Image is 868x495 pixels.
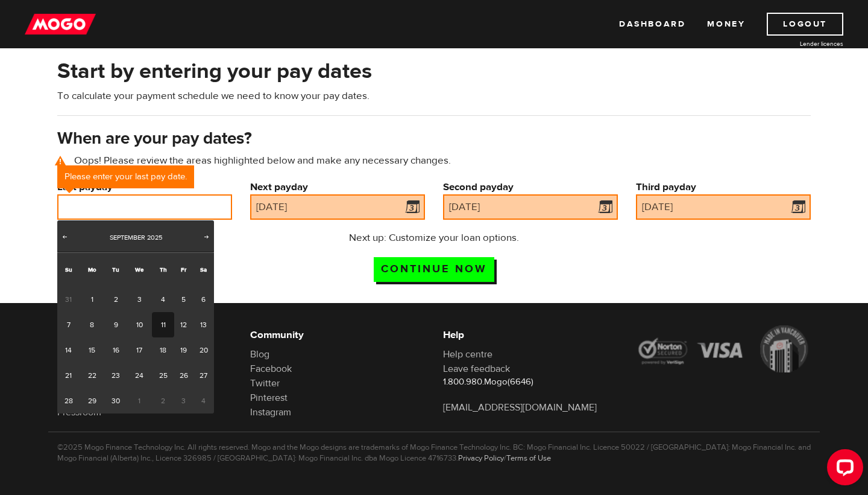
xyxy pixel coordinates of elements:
[80,388,104,414] a: 29
[57,153,811,168] p: Oops! Please review the areas highlighted below and make any necessary changes.
[57,388,80,414] a: 28
[57,129,811,148] h3: When are your pay dates?
[127,388,152,414] span: 1
[80,287,104,312] a: 1
[65,266,72,273] span: Sunday
[193,337,214,363] a: 20
[152,388,174,414] span: 2
[80,312,104,337] a: 8
[135,266,143,273] span: Wednesday
[152,363,174,388] a: 25
[57,165,194,188] div: Please enter your last pay date.
[104,287,127,312] a: 2
[60,232,69,241] span: Prev
[458,453,504,463] a: Privacy Policy
[193,363,214,388] a: 27
[58,232,71,244] a: Prev
[443,401,597,414] a: [EMAIL_ADDRESS][DOMAIN_NAME]
[57,312,80,337] a: 7
[443,376,618,388] p: 1.800.980.Mogo(6646)
[25,13,96,36] img: mogo_logo-11ee424be714fa7cbb0f0f49df9e16ec.png
[250,406,291,418] a: Instagram
[127,312,152,337] a: 10
[250,328,425,342] h6: Community
[174,388,193,414] span: 3
[443,328,618,342] h6: Help
[80,337,104,363] a: 15
[250,348,269,360] a: Blog
[57,89,811,103] p: To calculate your payment schedule we need to know your pay dates.
[174,312,193,337] a: 12
[201,232,213,244] a: Next
[753,39,843,48] a: Lender licences
[112,266,119,273] span: Tuesday
[104,337,127,363] a: 16
[127,337,152,363] a: 17
[767,13,843,36] a: Logout
[315,231,554,245] p: Next up: Customize your loan options.
[104,363,127,388] a: 23
[250,363,292,375] a: Facebook
[152,287,174,312] a: 4
[193,312,214,337] a: 13
[110,233,145,242] span: September
[104,312,127,337] a: 9
[817,444,868,495] iframe: LiveChat chat widget
[181,266,186,273] span: Friday
[152,312,174,337] a: 11
[250,377,280,389] a: Twitter
[707,13,745,36] a: Money
[88,266,96,273] span: Monday
[57,406,101,418] a: Pressroom
[636,180,811,194] label: Third payday
[443,180,618,194] label: Second payday
[57,287,80,312] span: 31
[443,348,492,360] a: Help centre
[127,363,152,388] a: 24
[200,266,207,273] span: Saturday
[374,257,494,282] input: Continue now
[443,363,510,375] a: Leave feedback
[506,453,551,463] a: Terms of Use
[174,337,193,363] a: 19
[250,392,288,404] a: Pinterest
[202,232,212,241] span: Next
[57,442,811,464] p: ©2025 Mogo Finance Technology Inc. All rights reserved. Mogo and the Mogo designs are trademarks ...
[104,388,127,414] a: 30
[636,325,811,372] img: legal-icons-92a2ffecb4d32d839781d1b4e4802d7b.png
[127,287,152,312] a: 3
[250,180,425,194] label: Next payday
[57,363,80,388] a: 21
[174,363,193,388] a: 26
[152,337,174,363] a: 18
[80,363,104,388] a: 22
[160,266,167,273] span: Thursday
[193,388,214,414] span: 4
[57,337,80,363] a: 14
[147,233,162,242] span: 2025
[57,59,811,84] h2: Start by entering your pay dates
[619,13,685,36] a: Dashboard
[193,287,214,312] a: 6
[174,287,193,312] a: 5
